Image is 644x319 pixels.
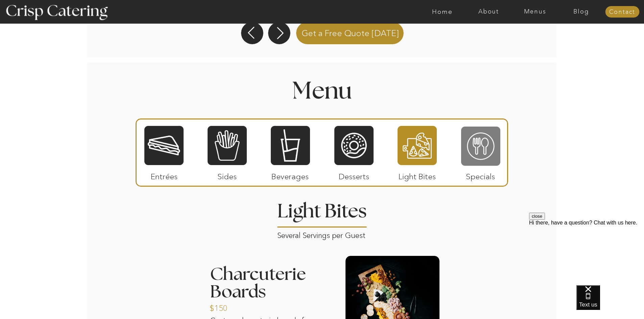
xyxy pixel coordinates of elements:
p: Beverages [268,165,313,185]
p: Sides [205,165,249,185]
a: Menus [512,8,558,15]
h2: Light Bites [275,202,369,227]
a: Home [419,8,466,15]
p: Several Servings per Guest [277,229,367,237]
iframe: podium webchat widget bubble [576,285,644,319]
p: Light Bites [395,165,440,185]
a: Get a Free Quote [DATE] [293,21,407,44]
a: $150 [210,297,255,316]
h3: Charcuterie Boards [210,266,334,301]
a: Blog [558,8,604,15]
p: Specials [458,165,503,185]
a: About [466,8,512,15]
a: Contact [605,9,639,16]
iframe: podium webchat widget prompt [529,213,644,294]
p: Desserts [332,165,377,185]
h1: Menu [228,80,416,100]
p: Entrées [142,165,187,185]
